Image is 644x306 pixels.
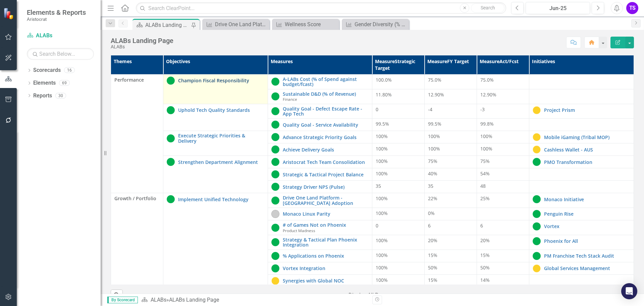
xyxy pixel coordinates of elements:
img: On Track [271,224,279,232]
img: On Track [533,237,541,245]
img: ClearPoint Strategy [3,7,15,19]
div: 16 [64,68,75,73]
span: 100% [376,237,388,244]
span: Growth / Portfolio [114,195,160,202]
td: Double-Click to Edit Right Click for Context Menu [268,250,372,262]
span: 100% [376,210,388,216]
span: 100% [376,170,388,177]
a: Aristocrat Tech Team Consolidation [283,160,369,165]
td: Double-Click to Edit Right Click for Context Menu [268,262,372,274]
img: On Track [271,170,279,178]
button: Jun-25 [526,2,590,14]
span: 20% [428,237,437,244]
a: Vortex Integration [283,266,369,271]
span: Finance [283,96,297,102]
td: Double-Click to Edit Right Click for Context Menu [163,193,268,287]
td: Double-Click to Edit Right Click for Context Menu [268,181,372,193]
img: On Track [167,77,175,85]
a: Sustainable D&D (% of Revenue) [283,91,369,96]
a: Implement Unified Technology [178,197,264,202]
a: Project Prism [544,107,630,113]
span: 48 [480,183,486,189]
img: On Track [533,210,541,218]
a: Advance Strategic Priority Goals [283,135,369,140]
td: Double-Click to Edit Right Click for Context Menu [268,131,372,143]
a: Strategy Driver NPS (Pulse) [283,184,369,189]
img: At Risk [533,133,541,141]
td: Double-Click to Edit Right Click for Context Menu [529,262,634,274]
div: Wellness Score [285,20,337,29]
span: 25% [480,195,490,202]
span: 99.5% [376,121,389,127]
img: On Track [271,78,279,86]
img: On Track [533,222,541,230]
div: Drive One Land Platform - [GEOGRAPHIC_DATA] Adoption [215,20,268,29]
td: Double-Click to Edit Right Click for Context Menu [268,208,372,220]
img: On Track [271,133,279,141]
td: Double-Click to Edit Right Click for Context Menu [163,75,268,104]
td: Double-Click to Edit Right Click for Context Menu [529,220,634,235]
a: PMO Transformation [544,160,630,165]
span: 50% [480,264,490,271]
a: Uphold Tech Quality Standards [178,107,264,113]
a: Phoenix for All [544,238,630,244]
span: 0 [376,222,378,229]
a: Cashless Wallet - AUS [544,147,630,152]
img: On Track [271,92,279,100]
a: # of Games Not on Phoenix [283,222,369,227]
a: % Applications on Phoenix [283,253,369,258]
img: On Track [167,134,175,142]
a: Strengthen Department Alignment [178,160,264,165]
img: At Risk [533,264,541,272]
img: Not Started [271,210,279,218]
td: Double-Click to Edit Right Click for Context Menu [529,208,634,220]
td: Double-Click to Edit Right Click for Context Menu [268,119,372,131]
td: Double-Click to Edit Right Click for Context Menu [163,131,268,156]
div: ALABs [111,44,173,49]
div: ALABs Landing Page [111,37,173,44]
span: 100% [376,195,388,202]
a: Monaco Linux Parity [283,211,369,216]
img: On Track [271,196,279,205]
span: 100% [480,145,492,152]
span: Performance [114,77,160,83]
img: On Track [167,158,175,166]
a: Wellness Score [274,20,337,29]
span: 100% [376,277,388,283]
td: Double-Click to Edit Right Click for Context Menu [268,274,372,287]
a: Mobile iGaming (Tribal MOP) [544,135,630,140]
img: On Track [271,158,279,166]
span: 15% [428,277,437,283]
a: Drive One Land Platform - [GEOGRAPHIC_DATA] Adoption [283,195,369,206]
span: 100% [376,264,388,271]
span: 22% [428,195,437,202]
span: 15% [480,252,490,258]
div: 30 [55,93,66,98]
span: -3 [480,106,485,113]
td: Double-Click to Edit Right Click for Context Menu [268,235,372,250]
a: Penguin Rise [544,211,630,216]
img: On Track [167,106,175,114]
a: Scorecards [33,67,61,74]
span: 100% [376,252,388,258]
span: 100.0% [376,77,392,83]
span: 35 [376,183,381,189]
span: 12.90% [480,91,496,98]
span: 0% [428,210,435,216]
span: 50% [428,264,437,271]
img: On Track [271,252,279,260]
td: Double-Click to Edit Right Click for Context Menu [163,156,268,193]
a: Execute Strategic Priorities & Delivery [178,133,264,143]
span: 0 [376,106,378,113]
img: On Track [271,145,279,154]
td: Double-Click to Edit Right Click for Context Menu [529,131,634,143]
img: On Track [271,238,279,246]
input: Search Below... [27,48,94,60]
img: On Track [533,195,541,203]
div: Jun-25 [528,4,588,12]
td: Double-Click to Edit Right Click for Context Menu [529,250,634,262]
span: 100% [376,145,388,152]
a: ALABs [27,32,94,40]
a: Global Services Management [544,266,630,271]
td: Double-Click to Edit Right Click for Context Menu [529,193,634,208]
